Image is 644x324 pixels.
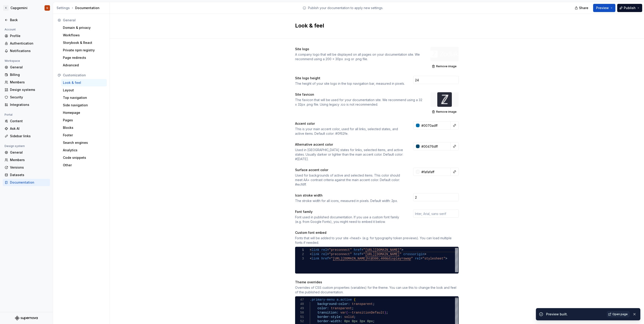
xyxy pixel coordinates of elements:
[57,6,70,10] div: Settings
[3,5,9,11] div: C
[384,311,386,314] span: )
[1,3,52,13] button: CCapgeminiG
[310,252,312,256] span: <
[63,148,105,152] div: Analytics
[310,298,335,302] span: .primary-menu
[420,121,451,130] input: e.g. #000000
[63,140,105,145] div: Search engines
[3,101,50,108] a: Integrations
[295,173,405,187] div: Used for backgrounds of active and selected items. This color should meet AA+ contrast criteria a...
[400,248,401,252] span: "
[10,6,27,10] div: Capgemini
[10,102,48,107] div: Integrations
[63,125,105,130] div: Blocks
[3,71,50,78] a: Billing
[321,252,327,256] span: rel
[295,257,304,261] div: 3
[430,63,459,70] button: Remove image
[63,18,105,22] div: General
[10,126,48,131] div: Ask AI
[546,312,604,317] div: Preview built.
[61,87,107,94] a: Layout
[295,311,304,315] div: 50
[365,252,400,256] span: [URL][DOMAIN_NAME]
[312,252,319,256] span: link
[3,40,50,47] a: Authentication
[10,150,48,155] div: General
[295,121,405,126] div: Accent color
[420,142,451,150] input: e.g. #000000
[607,311,630,317] a: Open page
[367,319,373,323] span: 0px
[424,252,426,256] span: >
[295,252,304,257] div: 2
[318,302,350,306] span: background-color:
[3,164,50,171] a: Versions
[445,257,447,260] span: >
[57,6,108,10] div: Documentation
[295,315,304,319] div: 51
[10,87,48,92] div: Design systems
[3,86,50,93] a: Design systems
[295,92,422,97] div: Site favicon
[3,179,50,186] a: Documentation
[10,65,48,70] div: General
[318,315,342,319] span: border-style:
[61,154,107,161] a: Code snippets
[295,148,405,161] div: Used in [GEOGRAPHIC_DATA] states for links, selected items, and active states. Usually darker or ...
[340,311,346,314] span: var
[295,319,304,324] div: 52
[367,257,411,260] span: ht@300;400&display=swap
[10,72,48,77] div: Billing
[61,147,107,154] a: Analytics
[10,41,48,46] div: Authentication
[365,248,400,252] span: [URL][DOMAIN_NAME]
[295,236,459,245] div: Fonts that will be added to your site <head> (e.g. for typography token previews). You can load m...
[3,58,22,64] div: Workspace
[3,16,50,24] a: Back
[295,127,405,136] div: This is your main accent color, used for all links, selected states, and active items. Default co...
[411,257,413,260] span: "
[3,47,50,55] a: Notifications
[327,252,329,256] span: =
[329,248,352,252] span: "preconnect"
[329,257,331,260] span: =
[413,193,459,201] input: 2
[10,95,48,100] div: Security
[436,110,457,114] span: Remove image
[63,80,105,85] div: Look & feel
[361,248,363,252] span: =
[295,209,405,214] div: Font family
[617,4,642,12] button: Publish
[61,109,107,116] a: Homepage
[61,132,107,139] a: Footer
[346,311,348,314] span: (
[612,312,628,316] span: Open page
[436,65,457,68] span: Remove image
[63,40,105,45] div: Storybook & React
[3,125,50,132] a: Ask AI
[295,142,405,147] div: Alternative accent color
[3,64,50,71] a: General
[310,248,312,252] span: <
[3,171,50,179] a: Datasets
[329,252,352,256] span: "preconnect"
[61,94,107,101] a: Top navigation
[413,76,459,84] input: 28
[295,248,304,252] div: 1
[63,118,105,122] div: Pages
[423,257,445,260] span: "stylesheet"
[363,252,365,256] span: "
[10,34,48,38] div: Profile
[3,27,17,32] div: Account
[46,6,48,10] div: G
[359,319,365,323] span: 3px
[10,119,48,123] div: Content
[61,47,107,54] a: Private npm registry
[63,33,105,37] div: Workflows
[333,257,367,260] span: [URL][DOMAIN_NAME]
[337,298,352,302] span: a.active
[295,98,422,107] div: The favicon that will be used for your documentation site. We recommend using a 32 x 32px .png fi...
[295,52,422,61] div: A company logo that will be displayed on all pages on your documentation site. We recommend using...
[321,248,327,252] span: rel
